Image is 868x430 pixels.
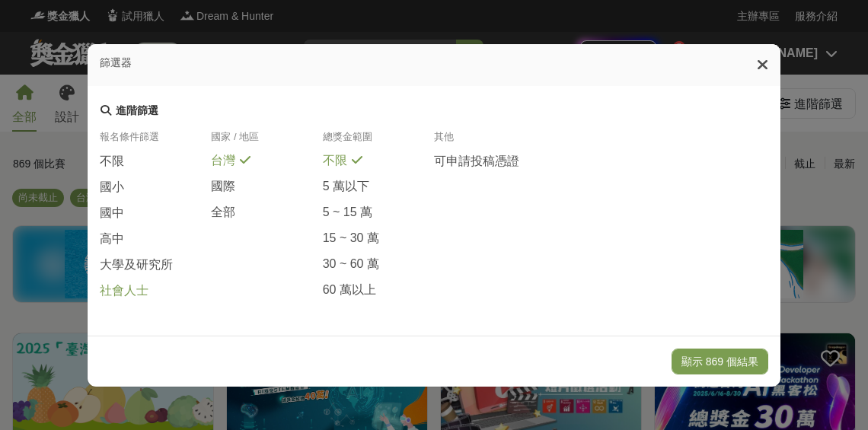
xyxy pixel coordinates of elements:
div: 國家 / 地區 [211,130,322,153]
div: 進階篩選 [116,104,158,118]
span: 大學及研究所 [100,257,173,273]
span: 不限 [323,153,347,169]
span: 高中 [100,231,124,247]
span: 不限 [100,154,124,170]
span: 全部 [211,205,235,221]
div: 其他 [434,130,545,153]
span: 30 ~ 60 萬 [323,256,379,272]
div: 總獎金範圍 [323,130,434,153]
span: 可申請投稿憑證 [434,154,519,170]
span: 社會人士 [100,283,148,299]
span: 5 ~ 15 萬 [323,205,372,221]
span: 台灣 [211,153,235,169]
span: 5 萬以下 [323,179,369,195]
div: 報名條件篩選 [100,130,211,153]
span: 15 ~ 30 萬 [323,231,379,247]
button: 顯示 869 個結果 [672,349,768,374]
span: 國小 [100,180,124,196]
span: 60 萬以上 [323,282,376,298]
span: 國際 [211,179,235,195]
span: 國中 [100,205,124,221]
